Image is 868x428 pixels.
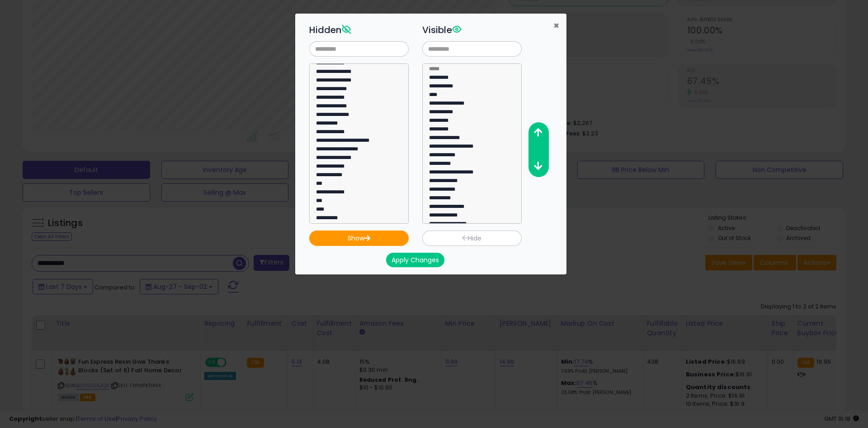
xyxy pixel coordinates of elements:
[553,19,559,32] span: ×
[309,231,409,246] button: Show
[422,231,522,246] button: Hide
[386,253,444,267] button: Apply Changes
[422,23,522,37] h3: Visible
[309,23,409,37] h3: Hidden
